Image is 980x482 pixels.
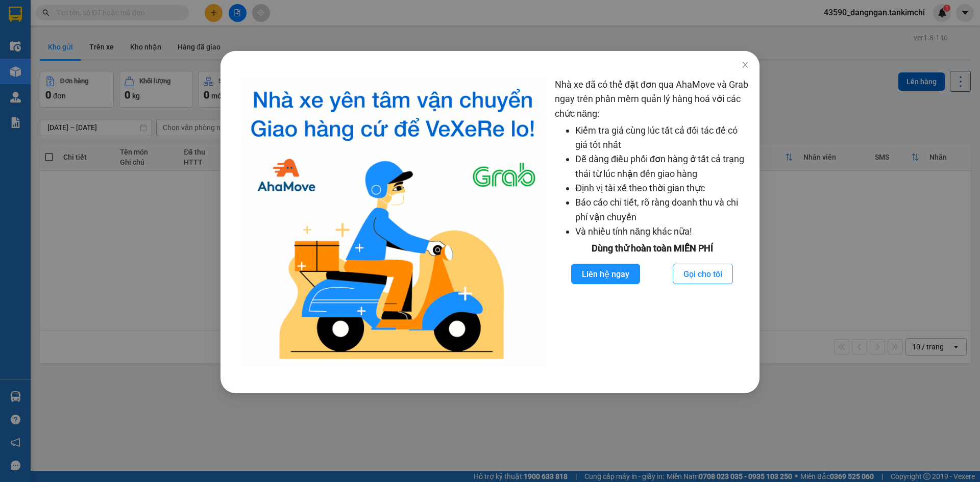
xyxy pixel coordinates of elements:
[575,152,749,181] li: Dễ dàng điều phối đơn hàng ở tất cả trạng thái từ lúc nhận đến giao hàng
[673,264,733,284] button: Gọi cho tôi
[575,123,749,153] li: Kiểm tra giá cùng lúc tất cả đối tác để có giá tốt nhất
[741,61,749,69] span: close
[582,268,629,281] span: Liên hệ ngay
[575,224,749,239] li: Và nhiều tính năng khác nữa!
[575,195,749,224] li: Báo cáo chi tiết, rõ ràng doanh thu và chi phí vận chuyển
[575,181,749,195] li: Định vị tài xế theo thời gian thực
[555,78,749,368] div: Nhà xe đã có thể đặt đơn qua AhaMove và Grab ngay trên phần mềm quản lý hàng hoá với các chức năng:
[555,241,749,256] div: Dùng thử hoàn toàn MIỄN PHÍ
[683,268,722,281] span: Gọi cho tôi
[571,264,640,284] button: Liên hệ ngay
[239,78,547,368] img: logo
[731,51,759,80] button: Close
